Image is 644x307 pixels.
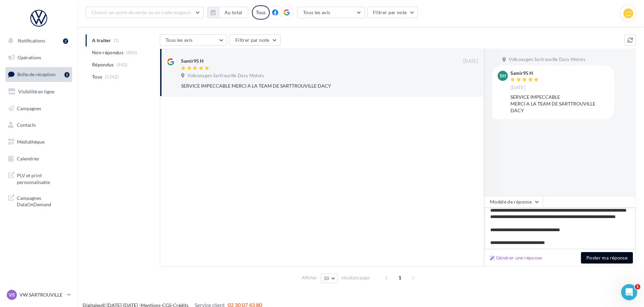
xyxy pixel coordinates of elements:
[581,252,633,264] button: Poster ma réponse
[160,34,227,46] button: Tous les avis
[126,50,138,55] span: (400)
[321,274,338,283] button: 10
[63,38,68,44] div: 2
[4,101,74,116] a: Campagnes
[219,7,248,18] button: Au total
[207,7,248,18] button: Au total
[20,291,64,298] p: VW SARTROUVILLE
[64,72,69,78] div: 1
[4,51,74,65] a: Opérations
[4,152,74,166] a: Calendrier
[105,74,119,80] span: (1342)
[18,89,54,94] span: Visibilité en ligne
[181,58,204,64] div: Samir95 H
[510,94,609,114] div: SERVICE IMPECCABLE MERCI A LA TEAM DE SARTTROUVILLE DACY
[621,284,637,300] iframe: Intercom live chat
[324,276,329,281] span: 10
[297,7,365,18] button: Tous les avis
[116,62,128,67] span: (942)
[4,135,74,149] a: Médiathèque
[367,7,418,18] button: Filtrer par note
[17,156,39,161] span: Calendrier
[484,196,543,208] button: Modèle de réponse
[166,37,193,43] span: Tous les avis
[500,72,506,79] span: SH
[92,49,123,56] span: Non répondus
[487,254,545,262] button: Générer une réponse
[18,38,45,43] span: Notifications
[4,85,74,99] a: Visibilité en ligne
[9,291,15,298] span: VS
[5,288,72,301] a: VS VW SARTROUVILLE
[394,272,405,283] span: 1
[92,61,114,68] span: Répondus
[17,105,41,111] span: Campagnes
[181,83,434,89] div: SERVICE IMPECCABLE MERCI A LA TEAM DE SARTTROUVILLE DACY
[86,7,204,18] button: Choisir un point de vente ou un code magasin
[252,5,270,20] div: Tous
[4,118,74,132] a: Contacts
[509,57,585,63] span: Volkswagen Sartrouville Dacy Motors
[17,193,69,208] span: Campagnes DataOnDemand
[92,73,102,80] span: Tous
[635,284,640,289] span: 1
[230,34,281,46] button: Filtrer par note
[17,122,36,128] span: Contacts
[4,168,74,188] a: PLV et print personnalisable
[302,275,317,281] span: Afficher
[17,71,56,77] span: Boîte de réception
[17,171,69,185] span: PLV et print personnalisable
[187,73,264,79] span: Volkswagen Sartrouville Dacy Motors
[18,55,41,60] span: Opérations
[4,34,71,48] button: Notifications 2
[17,139,45,145] span: Médiathèque
[463,58,478,64] span: [DATE]
[510,85,525,91] span: [DATE]
[91,9,191,15] span: Choisir un point de vente ou un code magasin
[342,275,370,281] span: résultats/page
[510,71,540,75] div: Samir95 H
[303,9,330,15] span: Tous les avis
[4,191,74,211] a: Campagnes DataOnDemand
[4,67,74,82] a: Boîte de réception1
